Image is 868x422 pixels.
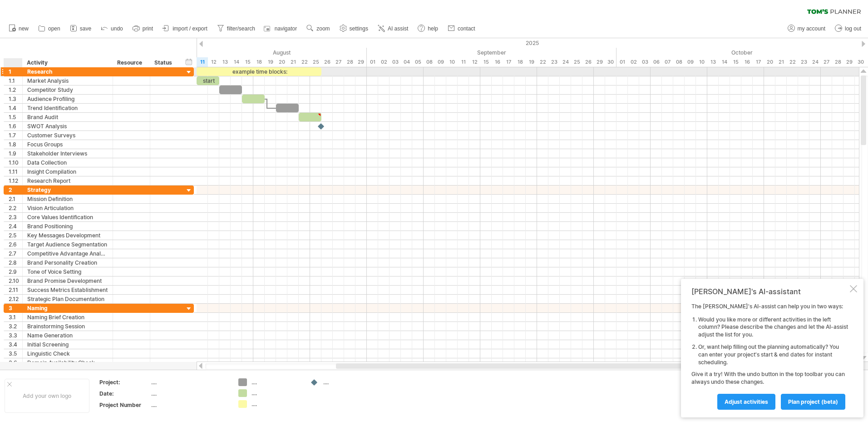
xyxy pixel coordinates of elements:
[27,58,108,67] div: Activity
[855,57,866,67] div: Thursday, 30 October 2025
[151,401,227,409] div: ....
[27,213,108,221] div: Core Values Identification
[685,57,696,67] div: Thursday, 9 October 2025
[275,25,297,32] span: navigator
[253,57,265,67] div: Monday, 18 August 2025
[27,340,108,349] div: Initial Screening
[231,57,242,67] div: Thursday, 14 August 2025
[781,394,845,410] a: plan project (beta)
[469,57,480,67] div: Friday, 12 September 2025
[27,85,108,94] div: Competitor Study
[304,23,332,35] a: zoom
[48,25,60,32] span: open
[843,57,855,67] div: Wednesday, 29 October 2025
[9,76,22,85] div: 1.1
[9,186,22,194] div: 2
[27,67,108,76] div: Research
[27,358,108,367] div: Domain Availability Check
[673,57,685,67] div: Wednesday, 8 October 2025
[833,23,864,35] a: log out
[401,57,412,67] div: Thursday, 4 September 2025
[9,158,22,167] div: 1.10
[9,295,22,303] div: 2.12
[375,23,411,35] a: AI assist
[27,167,108,176] div: Insight Compilation
[128,48,367,57] div: August 2025
[299,57,310,67] div: Friday, 22 August 2025
[514,57,526,67] div: Thursday, 18 September 2025
[9,267,22,276] div: 2.9
[378,57,390,67] div: Tuesday, 2 September 2025
[265,57,276,67] div: Tuesday, 19 August 2025
[197,67,321,76] div: example time blocks:
[537,57,548,67] div: Monday, 22 September 2025
[252,400,301,408] div: ....
[798,25,825,32] span: my account
[111,25,123,32] span: undo
[276,57,287,67] div: Wednesday, 20 August 2025
[197,76,219,85] div: start
[9,349,22,358] div: 3.5
[446,57,458,67] div: Wednesday, 10 September 2025
[9,286,22,294] div: 2.11
[367,57,378,67] div: Monday, 1 September 2025
[691,287,848,296] div: [PERSON_NAME]'s AI-assistant
[662,57,673,67] div: Tuesday, 7 October 2025
[719,57,730,67] div: Tuesday, 14 October 2025
[785,23,828,35] a: my account
[321,57,333,67] div: Tuesday, 26 August 2025
[415,23,441,35] a: help
[707,57,719,67] div: Monday, 13 October 2025
[27,176,108,185] div: Research Report
[651,57,662,67] div: Monday, 6 October 2025
[68,23,94,35] a: save
[219,57,231,67] div: Wednesday, 13 August 2025
[9,313,22,322] div: 3.1
[9,276,22,285] div: 2.10
[262,23,300,35] a: navigator
[691,303,848,409] div: The [PERSON_NAME]'s AI-assist can help you in two ways: Give it a try! With the undo button in th...
[350,25,368,32] span: settings
[821,57,832,67] div: Monday, 27 October 2025
[99,401,149,409] div: Project Number
[9,213,22,221] div: 2.3
[458,57,469,67] div: Thursday, 11 September 2025
[151,390,227,397] div: ....
[9,222,22,231] div: 2.4
[9,322,22,331] div: 3.2
[367,48,616,57] div: September 2025
[435,57,446,67] div: Tuesday, 9 September 2025
[337,23,371,35] a: settings
[9,67,22,76] div: 1
[27,131,108,140] div: Customer Surveys
[27,322,108,331] div: Brainstorming Session
[36,23,63,35] a: open
[480,57,492,67] div: Monday, 15 September 2025
[458,25,475,32] span: contact
[9,122,22,131] div: 1.6
[753,57,764,67] div: Friday, 17 October 2025
[9,149,22,158] div: 1.9
[764,57,775,67] div: Monday, 20 October 2025
[9,85,22,94] div: 1.2
[323,378,373,386] div: ....
[9,167,22,176] div: 1.11
[355,57,367,67] div: Friday, 29 August 2025
[310,57,321,67] div: Monday, 25 August 2025
[27,258,108,267] div: Brand Personality Creation
[809,57,821,67] div: Friday, 24 October 2025
[252,378,301,386] div: ....
[9,304,22,312] div: 3
[27,95,108,103] div: Audience Profiling
[27,186,108,194] div: Strategy
[787,57,798,67] div: Wednesday, 22 October 2025
[503,57,514,67] div: Wednesday, 17 September 2025
[242,57,253,67] div: Friday, 15 August 2025
[9,340,22,349] div: 3.4
[526,57,537,67] div: Friday, 19 September 2025
[698,343,848,366] li: Or, want help filling out the planning automatically? You can enter your project's start & end da...
[27,122,108,131] div: SWOT Analysis
[27,140,108,149] div: Focus Groups
[428,25,438,32] span: help
[845,25,861,32] span: log out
